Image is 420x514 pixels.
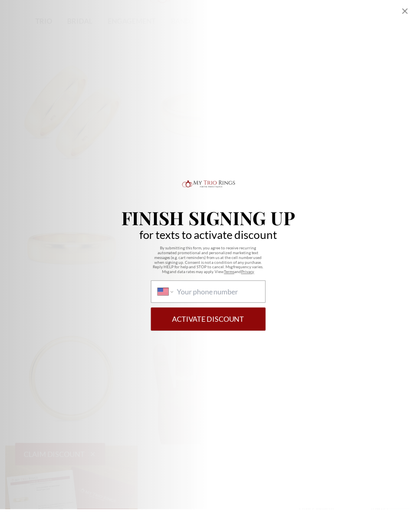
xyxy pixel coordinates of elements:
p: Finish Signing Up [123,211,298,229]
button: Activate Discount [152,310,268,334]
p: for texts to activate discount [141,232,279,241]
p: By submitting this form, you agree to receive recurring automated promotional and personalized ma... [152,248,268,277]
a: Privacy [244,272,257,277]
img: Logo [182,180,238,191]
span: Hello there! Welcome to My Trio Rings! Please let us know what questions you have! 😀 [5,6,95,28]
div: Close popup [404,6,414,16]
a: Terms [226,272,237,277]
input: Phone number country [178,290,261,299]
